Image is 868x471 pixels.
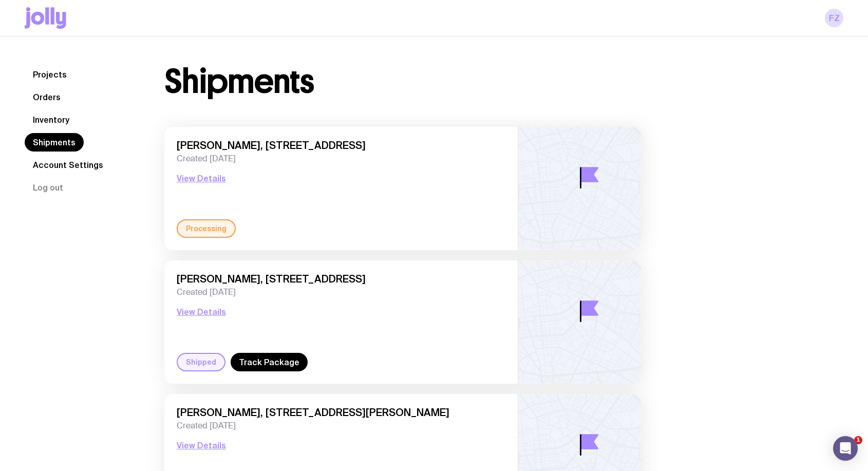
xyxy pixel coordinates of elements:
[177,273,505,285] span: [PERSON_NAME], [STREET_ADDRESS]
[25,156,111,174] a: Account Settings
[177,219,236,238] div: Processing
[833,436,858,461] div: Open Intercom Messenger
[25,178,71,197] button: Log out
[177,353,225,371] div: Shipped
[25,65,75,84] a: Projects
[825,9,843,27] a: FZ
[854,436,862,444] span: 1
[177,139,505,152] span: [PERSON_NAME], [STREET_ADDRESS]
[177,306,226,318] button: View Details
[231,353,308,371] a: Track Package
[177,406,505,419] span: [PERSON_NAME], [STREET_ADDRESS][PERSON_NAME]
[25,133,84,152] a: Shipments
[25,88,69,106] a: Orders
[177,421,505,431] span: Created [DATE]
[177,287,505,297] span: Created [DATE]
[164,65,314,98] h1: Shipments
[177,172,226,184] button: View Details
[25,110,78,129] a: Inventory
[177,154,505,164] span: Created [DATE]
[177,439,226,451] button: View Details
